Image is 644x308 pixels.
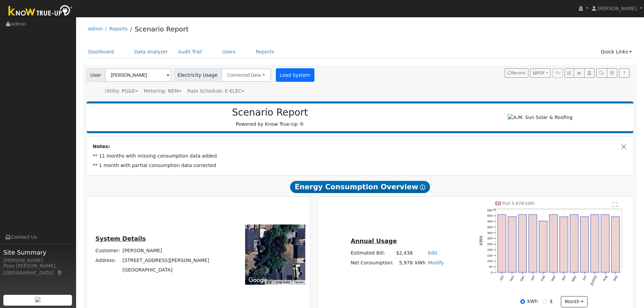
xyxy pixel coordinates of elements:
[584,68,595,78] button: Login As
[276,68,314,82] button: Load System
[561,296,588,308] button: month
[591,214,599,272] rect: onclick=""
[550,275,556,282] text: Mar
[3,257,72,264] div: [PERSON_NAME]
[90,107,450,128] div: Powered by Know True-Up ®
[121,265,211,275] td: [GEOGRAPHIC_DATA]
[290,181,430,193] span: Energy Consumption Overview
[498,214,506,272] rect: onclick=""
[527,298,538,305] label: kWh
[173,46,207,58] a: Audit Trail
[519,275,525,282] text: Dec
[5,4,76,19] img: Know True-Up
[350,248,395,258] td: Estimated Bill:
[596,46,637,58] a: Quick Links
[530,275,536,281] text: Jan
[505,68,528,78] button: Recent
[420,185,425,190] i: Show Help
[92,161,629,170] td: ** 1 month with partial consumption data corrected
[499,275,505,281] text: Oct
[543,299,547,304] input: $
[612,217,620,273] rect: onclick=""
[540,275,546,281] text: Feb
[428,250,437,256] a: Edit
[395,258,414,268] td: 5,978
[428,260,444,265] a: Modify
[247,276,269,285] a: Open this area in Google Maps (opens a new window)
[105,68,171,82] input: Select a User
[93,144,110,149] strong: Notes:
[601,214,609,272] rect: onclick=""
[550,298,553,305] label: $
[92,151,629,161] td: ** 11 months with missing consumption data added
[580,217,589,273] rect: onclick=""
[57,270,63,276] a: Map
[561,275,567,281] text: Apr
[105,88,138,95] div: Utility: PG&E
[83,46,119,58] a: Dashboard
[221,68,271,82] button: Connected Data
[93,107,447,118] h2: Scenario Report
[487,225,493,229] text: 400
[613,202,618,207] text: 
[539,221,547,272] rect: onclick=""
[217,46,241,58] a: Users
[597,6,637,11] span: [PERSON_NAME]
[294,280,303,284] a: Terms (opens in new tab)
[487,208,493,212] text: 550
[487,242,493,246] text: 250
[613,275,619,282] text: Sep
[187,88,244,94] span: Alias: None
[129,46,173,58] a: Data Analyzer
[94,256,121,265] td: Address:
[94,246,121,256] td: Customer:
[489,265,493,268] text: 50
[487,231,493,234] text: 350
[620,143,627,150] button: Close
[533,71,545,75] span: PDF
[508,114,572,121] img: A.M. Sun Solar & Roofing
[508,216,516,272] rect: onclick=""
[487,219,493,223] text: 450
[350,258,395,268] td: Net Consumption:
[529,214,537,272] rect: onclick=""
[565,68,574,78] button: Edit User
[479,236,483,245] text: kWh
[487,236,493,240] text: 300
[502,200,535,206] text: Pull 5,978 kWh
[491,270,493,274] text: 0
[487,259,493,263] text: 100
[570,214,578,272] rect: onclick=""
[509,275,515,282] text: Nov
[596,68,607,78] button: Export Interval Data
[121,246,211,256] td: [PERSON_NAME]
[520,299,525,304] input: kWh
[487,248,493,252] text: 200
[135,25,189,33] a: Scenario Report
[351,238,397,244] u: Annual Usage
[549,214,557,272] rect: onclick=""
[121,256,211,265] td: [STREET_ADDRESS][PERSON_NAME]
[519,214,527,272] rect: onclick=""
[571,275,577,282] text: May
[487,253,493,257] text: 150
[266,280,271,285] button: Keyboard shortcuts
[276,280,290,285] button: Map Data
[35,297,41,302] img: retrieve
[174,68,221,82] span: Electricity Usage
[607,68,617,78] button: Settings
[247,276,269,285] img: Google
[144,88,182,95] div: Metering: NEM
[395,248,414,258] td: $2,438
[3,262,72,277] div: Paso [PERSON_NAME], [GEOGRAPHIC_DATA]
[619,68,629,78] a: Help Link
[582,275,588,281] text: Jun
[88,26,103,31] a: Admin
[414,258,427,268] td: kWh
[574,68,584,78] button: Multi-Series Graph
[590,275,598,286] text: [DATE]
[87,68,105,82] span: User
[602,275,608,282] text: Aug
[95,235,146,242] u: System Details
[530,68,551,78] button: PDF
